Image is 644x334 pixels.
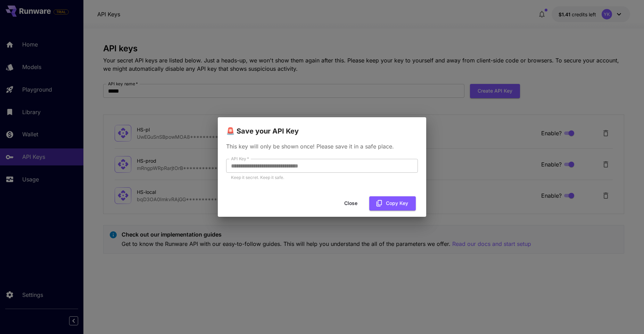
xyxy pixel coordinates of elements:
button: Close [335,196,366,211]
p: Keep it secret. Keep it safe. [231,174,413,181]
p: This key will only be shown once! Please save it in a safe place. [226,142,418,151]
h2: 🚨 Save your API Key [218,117,426,137]
label: API Key [231,156,249,162]
button: Copy Key [369,196,416,211]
